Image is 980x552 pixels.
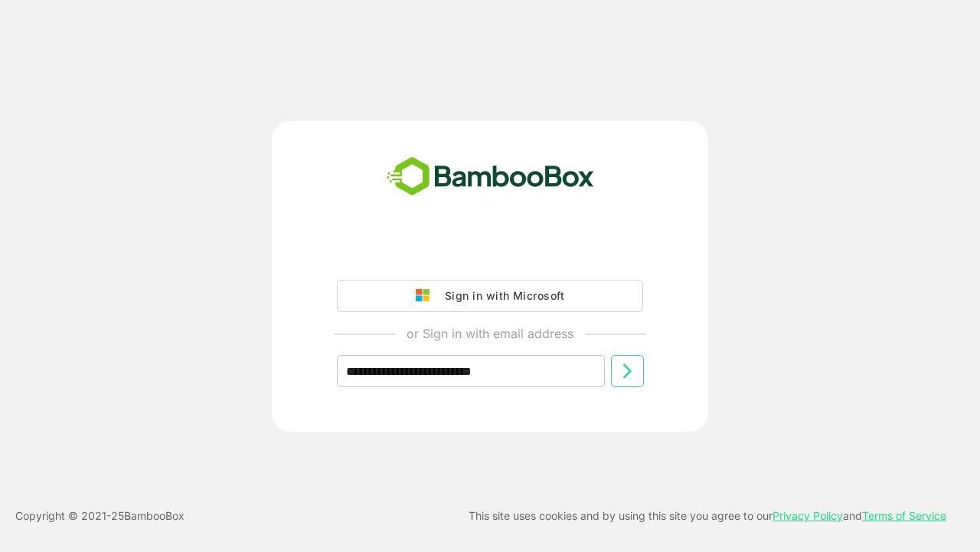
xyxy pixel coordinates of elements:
[378,152,603,202] img: bamboobox
[337,280,643,312] button: Sign in with Microsoft
[407,324,573,343] p: or Sign in with email address
[862,509,946,522] a: Terms of Service
[329,237,651,271] iframe: Sign in with Google Button
[469,507,946,525] p: This site uses cookies and by using this site you agree to our and
[15,507,185,525] p: Copyright © 2021- 25 BambooBox
[773,509,843,522] a: Privacy Policy
[416,289,437,303] img: google
[437,286,564,306] div: Sign in with Microsoft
